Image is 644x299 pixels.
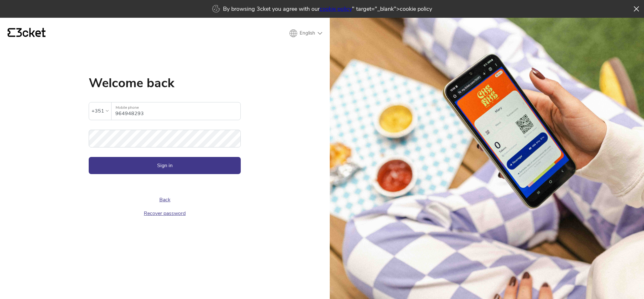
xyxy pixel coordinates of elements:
[89,77,241,89] h1: Welcome back
[223,5,432,13] p: By browsing 3cket you agree with our " target="_blank">cookie policy
[8,28,46,39] a: {' '}
[320,5,352,13] a: cookie policy
[8,28,15,37] g: {' '}
[112,102,240,113] label: Mobile phone
[144,210,186,217] a: Recover password
[92,106,104,116] div: +351
[89,130,241,140] label: Password
[115,102,240,120] input: Mobile phone
[159,196,170,203] a: Back
[89,157,241,174] button: Sign in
